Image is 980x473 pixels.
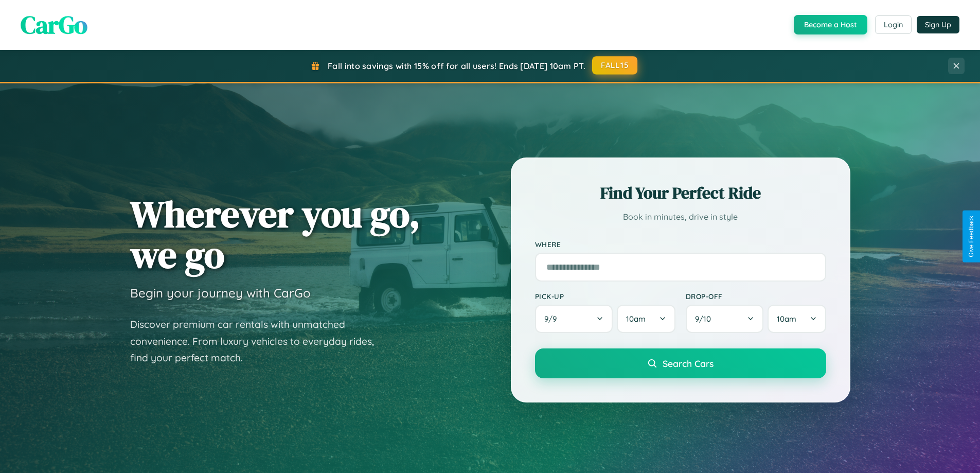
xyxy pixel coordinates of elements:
h2: Find Your Perfect Ride [535,182,826,204]
label: Where [535,240,826,249]
span: 10am [626,314,646,324]
span: Fall into savings with 15% off for all users! Ends [DATE] 10am PT. [328,61,585,71]
button: Search Cars [535,348,826,378]
button: Become a Host [794,15,867,34]
button: 10am [617,305,675,333]
button: 9/9 [535,305,613,333]
span: CarGo [21,8,87,42]
button: Login [875,15,912,34]
button: 10am [768,305,826,333]
button: Sign Up [917,16,959,33]
p: Book in minutes, drive in style [535,209,826,224]
button: 9/10 [686,305,764,333]
button: FALL15 [592,56,637,75]
span: Search Cars [663,358,714,369]
div: Give Feedback [968,216,975,257]
p: Discover premium car rentals with unmatched convenience. From luxury vehicles to everyday rides, ... [130,316,387,366]
label: Drop-off [686,292,826,301]
h1: Wherever you go, we go [130,194,420,275]
label: Pick-up [535,292,675,301]
span: 9 / 9 [544,314,562,324]
span: 10am [777,314,796,324]
span: 9 / 10 [695,314,716,324]
h3: Begin your journey with CarGo [130,285,311,301]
